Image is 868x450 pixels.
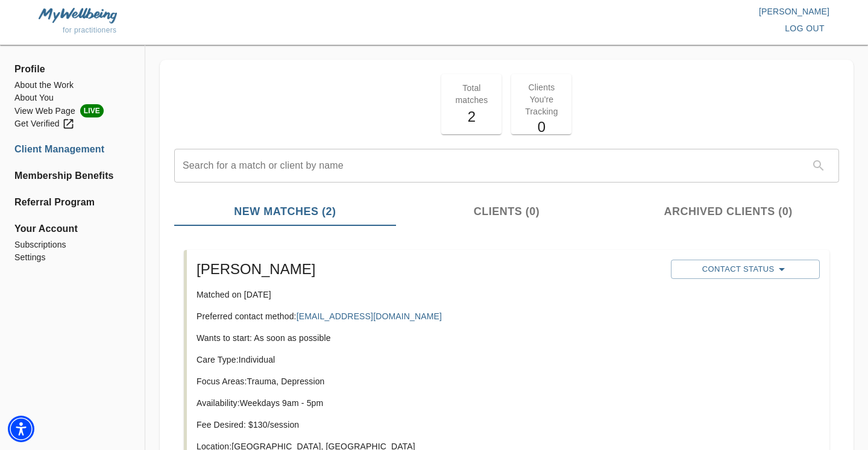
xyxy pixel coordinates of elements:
a: Referral Program [14,195,130,210]
a: Subscriptions [14,239,130,251]
p: Fee Desired: $ 130 /session [197,419,661,431]
span: Your Account [14,222,130,236]
p: Care Type: Individual [197,354,661,366]
p: Preferred contact method: [197,310,661,322]
h5: 2 [448,107,494,127]
span: Contact Status [677,262,813,277]
a: About You [14,92,130,104]
span: Profile [14,62,130,77]
span: Clients (0) [403,204,611,220]
h5: [PERSON_NAME] [197,260,661,279]
img: MyWellbeing [39,8,117,23]
p: Wants to start: As soon as possible [197,332,661,344]
span: for practitioners [63,26,117,34]
p: Clients You're Tracking [518,81,564,117]
p: Focus Areas: Trauma, Depression [197,375,661,387]
div: Get Verified [14,117,75,130]
span: New Matches (2) [181,204,389,220]
div: Accessibility Menu [8,416,34,442]
button: log out [780,17,829,40]
p: Availability: Weekdays 9am - 5pm [197,397,661,409]
h5: 0 [518,117,564,137]
a: View Web PageLIVE [14,104,130,117]
a: Membership Benefits [14,169,130,183]
span: LIVE [80,104,104,117]
p: Total matches [448,82,494,106]
span: log out [785,21,825,36]
p: Matched on [DATE] [197,289,661,301]
a: Client Management [14,142,130,157]
a: Get Verified [14,117,130,130]
a: About the Work [14,79,130,92]
p: [PERSON_NAME] [434,5,829,17]
button: Contact Status [671,260,819,279]
a: Settings [14,251,130,264]
li: View Web Page [14,104,130,117]
span: Archived Clients (0) [624,204,832,220]
a: [EMAIL_ADDRESS][DOMAIN_NAME] [297,311,442,321]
